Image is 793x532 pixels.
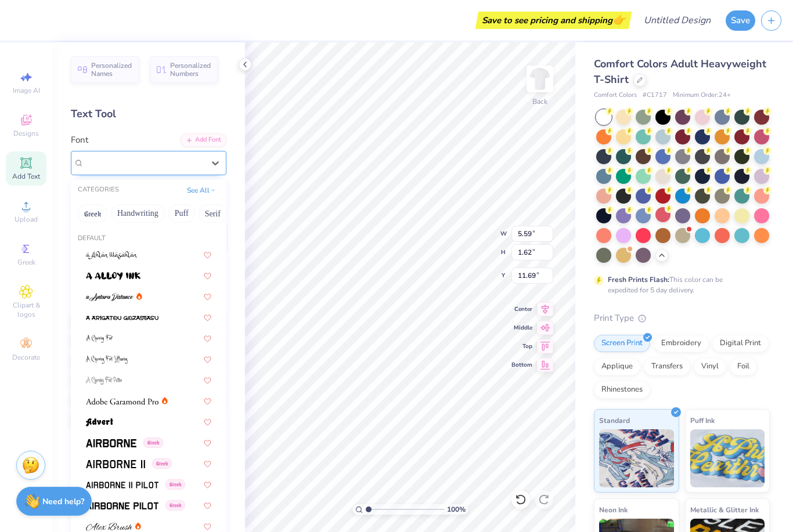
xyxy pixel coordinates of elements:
[199,204,227,223] button: Serif
[86,502,158,510] img: Airborne Pilot
[643,91,667,100] span: # C1717
[690,414,715,426] span: Puff Ink
[181,133,226,147] div: Add Font
[86,481,158,489] img: Airborne II Pilot
[608,275,669,284] strong: Fresh Prints Flash:
[13,86,40,95] span: Image AI
[635,9,720,32] input: Untitled Design
[86,523,132,531] img: Alex Brush
[612,13,625,27] span: 👉
[594,381,650,399] div: Rhinestones
[86,418,113,426] img: Advert
[152,458,172,469] span: Greek
[690,504,759,516] span: Metallic & Glitter Ink
[594,91,637,100] span: Comfort Colors
[511,361,532,369] span: Bottom
[165,500,185,511] span: Greek
[599,504,628,516] span: Neon Ink
[15,215,38,224] span: Upload
[86,314,158,322] img: a Arigatou Gozaimasu
[165,479,185,490] span: Greek
[594,358,640,375] div: Applique
[726,10,755,31] button: Save
[71,234,226,244] div: Default
[511,342,532,350] span: Top
[78,185,119,195] div: CATEGORIES
[71,106,226,122] div: Text Tool
[91,61,132,78] span: Personalized Names
[511,305,532,313] span: Center
[712,335,769,352] div: Digital Print
[594,57,766,86] span: Comfort Colors Adult Heavyweight T-Shirt
[532,96,547,107] div: Back
[594,312,770,325] div: Print Type
[599,414,630,426] span: Standard
[17,258,35,267] span: Greek
[170,61,211,78] span: Personalized Numbers
[86,397,158,406] img: Adobe Garamond Pro
[183,184,219,196] button: See All
[511,324,532,332] span: Middle
[654,335,709,352] div: Embroidery
[694,358,726,375] div: Vinyl
[86,335,113,343] img: A Charming Font
[143,437,163,448] span: Greek
[111,204,165,223] button: Handwriting
[673,91,731,100] span: Minimum Order: 24 +
[528,67,552,91] img: Back
[644,358,690,375] div: Transfers
[86,439,136,447] img: Airborne
[730,358,757,375] div: Foil
[86,272,140,280] img: a Alloy Ink
[6,301,46,319] span: Clipart & logos
[13,129,39,138] span: Designs
[86,251,138,259] img: a Ahlan Wasahlan
[42,496,84,507] strong: Need help?
[86,460,145,468] img: Airborne II
[86,356,128,364] img: A Charming Font Leftleaning
[12,353,40,362] span: Decorate
[86,377,122,385] img: A Charming Font Outline
[78,204,107,223] button: Greek
[594,335,650,352] div: Screen Print
[86,293,134,301] img: a Antara Distance
[608,274,751,295] div: This color can be expedited for 5 day delivery.
[71,133,88,147] label: Font
[690,429,765,487] img: Puff Ink
[168,204,195,223] button: Puff
[12,172,40,181] span: Add Text
[599,429,674,487] img: Standard
[447,504,466,515] span: 100 %
[478,12,629,29] div: Save to see pricing and shipping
